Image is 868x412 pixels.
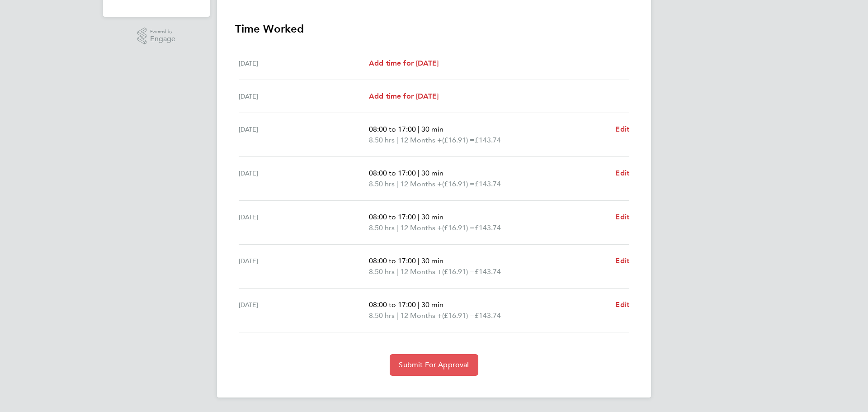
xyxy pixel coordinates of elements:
a: Edit [615,256,629,266]
span: (£16.91) = [442,267,475,276]
a: Add time for [DATE] [369,91,439,102]
span: 12 Months + [400,223,442,233]
span: 12 Months + [400,135,442,146]
span: Add time for [DATE] [369,92,439,100]
div: [DATE] [239,168,369,189]
span: Powered by [150,28,175,35]
a: Edit [615,124,629,135]
button: Submit For Approval [390,354,478,376]
span: 30 min [421,213,443,221]
span: (£16.91) = [442,136,475,144]
span: Edit [615,125,629,133]
span: 12 Months + [400,310,442,321]
span: £143.74 [475,180,501,188]
span: 08:00 to 17:00 [369,125,416,133]
a: Edit [615,212,629,223]
span: Submit For Approval [399,360,469,369]
span: 08:00 to 17:00 [369,213,416,221]
span: £143.74 [475,311,501,320]
span: | [418,300,420,309]
span: £143.74 [475,136,501,144]
span: 08:00 to 17:00 [369,169,416,177]
span: | [396,223,398,232]
span: | [396,180,398,188]
span: | [418,256,420,265]
div: [DATE] [239,256,369,277]
a: Powered byEngage [137,28,176,45]
span: Edit [615,213,629,221]
a: Edit [615,168,629,179]
span: Add time for [DATE] [369,59,439,67]
span: 08:00 to 17:00 [369,256,416,265]
span: Edit [615,256,629,265]
div: [DATE] [239,91,369,102]
span: 8.50 hrs [369,223,395,232]
h3: Time Worked [235,22,633,36]
span: | [418,169,420,177]
span: 30 min [421,300,443,309]
a: Add time for [DATE] [369,58,439,69]
span: | [396,311,398,320]
span: 12 Months + [400,179,442,189]
span: | [396,267,398,276]
div: [DATE] [239,212,369,233]
span: Engage [150,35,175,43]
span: 30 min [421,125,443,133]
span: 8.50 hrs [369,136,395,144]
a: Edit [615,299,629,310]
div: [DATE] [239,299,369,321]
span: Edit [615,169,629,177]
span: | [418,213,420,221]
span: 30 min [421,169,443,177]
span: (£16.91) = [442,223,475,232]
span: Edit [615,300,629,309]
span: £143.74 [475,267,501,276]
div: [DATE] [239,124,369,146]
span: 8.50 hrs [369,180,395,188]
span: £143.74 [475,223,501,232]
span: (£16.91) = [442,180,475,188]
span: 8.50 hrs [369,311,395,320]
span: 08:00 to 17:00 [369,300,416,309]
span: 12 Months + [400,266,442,277]
span: | [418,125,420,133]
span: 8.50 hrs [369,267,395,276]
div: [DATE] [239,58,369,69]
span: | [396,136,398,144]
span: 30 min [421,256,443,265]
span: (£16.91) = [442,311,475,320]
